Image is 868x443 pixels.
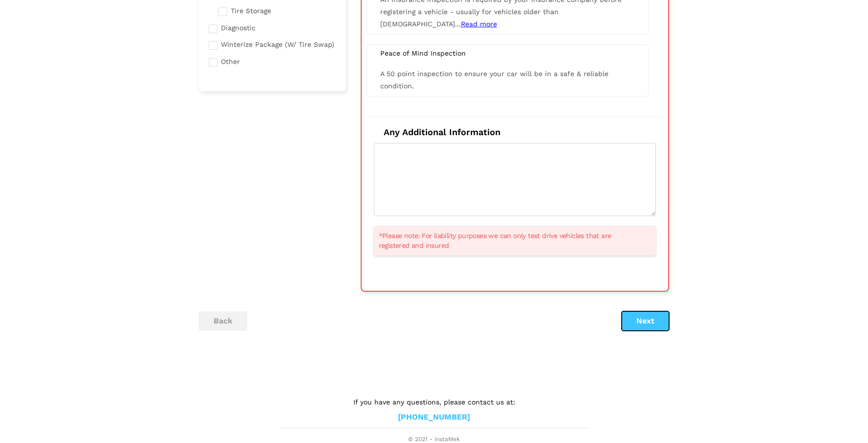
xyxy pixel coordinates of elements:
span: A 50 point inspection to ensure your car will be in a safe & reliable condition. [380,70,608,90]
button: Next [622,311,669,331]
button: back [199,311,247,331]
h4: Any Additional Information [374,127,656,138]
a: [PHONE_NUMBER] [398,412,470,423]
div: Peace of Mind Inspection [373,49,642,58]
span: *Please note: For liability purposes we can only test drive vehicles that are registered and insured [379,231,639,250]
p: If you have any questions, please contact us at: [280,397,588,407]
span: Read more [461,20,497,28]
